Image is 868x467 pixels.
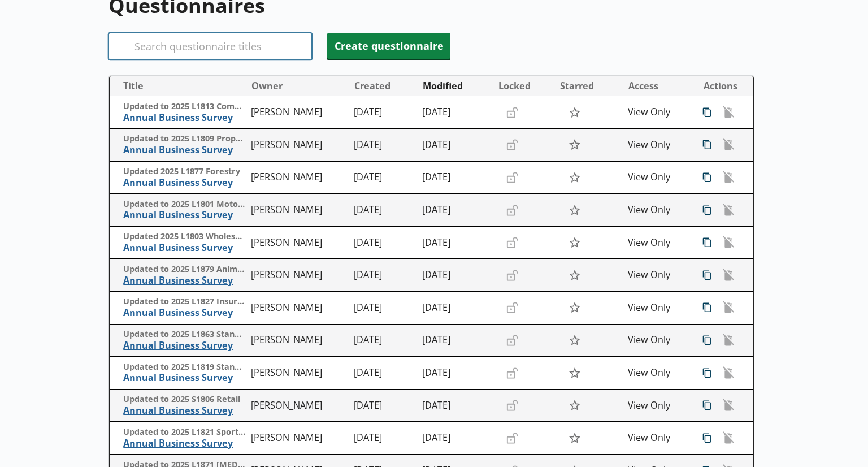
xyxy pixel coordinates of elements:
td: [DATE] [349,129,418,162]
td: [PERSON_NAME] [246,389,349,422]
button: Star [562,395,587,416]
button: Star [562,427,587,449]
td: View Only [623,324,692,357]
button: Star [562,330,587,351]
td: [DATE] [418,259,493,292]
button: Access [624,77,691,95]
td: [PERSON_NAME] [246,324,349,357]
td: View Only [623,96,692,129]
td: [DATE] [349,357,418,390]
td: View Only [623,259,692,292]
span: Updated to 2025 L1827 Insurance Organisations [123,296,246,307]
span: Updated to 2025 L1801 Motor Trades [123,199,246,210]
td: [DATE] [418,324,493,357]
span: Annual Business Survey [123,242,246,254]
input: Search questionnaire titles [108,33,312,60]
button: Star [562,265,587,286]
td: View Only [623,422,692,455]
td: [DATE] [349,324,418,357]
button: Modified [418,77,492,95]
button: Owner [247,77,349,95]
button: Star [562,102,587,123]
td: [DATE] [418,226,493,259]
button: Star [562,362,587,383]
span: Updated to 2025 S1806 Retail [123,394,246,405]
td: [DATE] [349,292,418,325]
span: Annual Business Survey [123,177,246,189]
td: [DATE] [349,194,418,227]
td: View Only [623,129,692,162]
span: Updated to 2025 L1819 Standard services [123,362,246,373]
td: [PERSON_NAME] [246,194,349,227]
td: View Only [623,389,692,422]
td: [DATE] [418,422,493,455]
span: Updated 2025 L1877 Forestry [123,166,246,177]
td: [DATE] [349,389,418,422]
button: Locked [494,77,554,95]
td: View Only [623,194,692,227]
span: Annual Business Survey [123,144,246,156]
td: [DATE] [418,194,493,227]
td: [DATE] [418,161,493,194]
span: Annual Business Survey [123,209,246,221]
span: Annual Business Survey [123,340,246,352]
span: Annual Business Survey [123,438,246,449]
td: [DATE] [349,161,418,194]
button: Create questionnaire [327,33,450,59]
button: Starred [555,77,623,95]
td: [DATE] [349,226,418,259]
span: Updated to 2025 L1821 Sports Activities [123,427,246,438]
span: Annual Business Survey [123,112,246,124]
span: Updated to 2025 L1809 Property [123,133,246,144]
span: Annual Business Survey [123,405,246,417]
td: [PERSON_NAME] [246,292,349,325]
span: Annual Business Survey [123,372,246,384]
td: [PERSON_NAME] [246,422,349,455]
td: [DATE] [418,389,493,422]
td: [DATE] [349,259,418,292]
button: Star [562,232,587,253]
td: View Only [623,292,692,325]
span: Annual Business Survey [123,275,246,287]
button: Star [562,297,587,318]
span: Annual Business Survey [123,307,246,319]
span: Updated to 2025 L1863 Standard Production [123,329,246,340]
td: [DATE] [418,292,493,325]
td: [PERSON_NAME] [246,357,349,390]
button: Star [562,134,587,155]
td: [DATE] [418,357,493,390]
td: [PERSON_NAME] [246,226,349,259]
td: [DATE] [418,96,493,129]
td: [DATE] [418,129,493,162]
button: Title [114,77,246,95]
td: [PERSON_NAME] [246,129,349,162]
span: Updated to 2025 L1813 Commission Industry [123,101,246,112]
button: Created [350,77,417,95]
td: [DATE] [349,96,418,129]
td: View Only [623,161,692,194]
button: Star [562,199,587,220]
span: Updated to 2025 L1879 Animal Husbandry and Hunting [123,264,246,275]
th: Actions [692,76,753,96]
button: Star [562,167,587,188]
td: View Only [623,357,692,390]
td: [PERSON_NAME] [246,259,349,292]
td: [PERSON_NAME] [246,161,349,194]
span: Updated 2025 L1803 Wholesale [123,231,246,242]
td: [PERSON_NAME] [246,96,349,129]
td: View Only [623,226,692,259]
td: [DATE] [349,422,418,455]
